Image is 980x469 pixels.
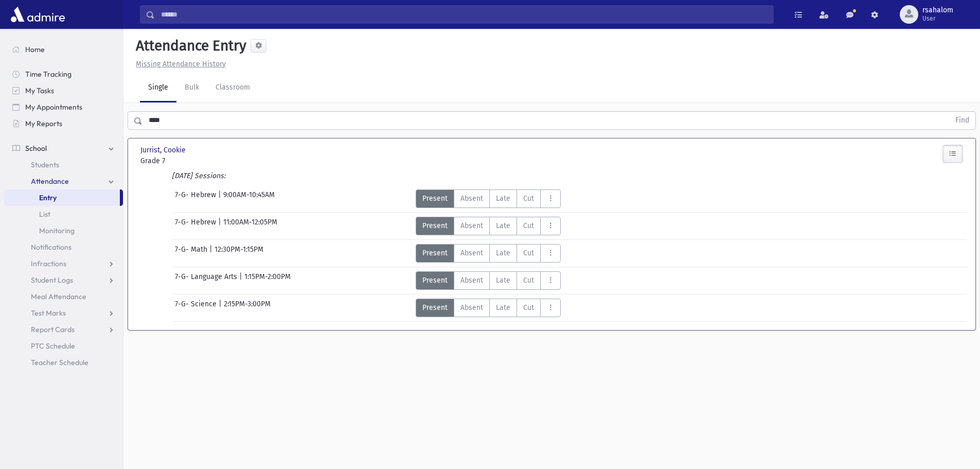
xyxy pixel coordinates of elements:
span: | [218,189,223,208]
span: Late [496,302,510,313]
button: Find [949,112,975,129]
span: Entry [39,193,57,202]
span: | [239,271,244,290]
a: Time Tracking [4,66,123,82]
a: Monitoring [4,222,123,239]
i: [DATE] Sessions: [172,171,225,180]
span: | [209,244,215,263]
span: Absent [460,302,483,313]
a: Entry [4,189,120,206]
span: Late [496,193,510,204]
a: My Appointments [4,99,123,115]
a: Notifications [4,239,123,255]
span: 7-G- Hebrew [175,189,218,208]
a: Single [140,74,176,102]
span: 1:15PM-2:00PM [244,271,291,290]
span: Jurrist, Cookie [140,145,188,155]
span: Report Cards [31,325,75,334]
span: User [922,14,953,23]
span: Present [422,193,448,204]
span: Student Logs [31,275,73,285]
span: Time Tracking [25,70,72,79]
span: List [39,210,50,219]
a: My Reports [4,115,123,132]
span: Late [496,220,510,231]
a: Bulk [176,74,207,102]
div: AttTypes [416,244,561,263]
span: My Appointments [25,102,82,112]
span: 2:15PM-3:00PM [224,299,271,317]
a: Meal Attendance [4,288,123,305]
span: Monitoring [39,226,75,235]
span: Present [422,275,448,286]
span: Late [496,248,510,258]
span: Cut [523,302,534,313]
span: Teacher Schedule [31,358,88,367]
span: Cut [523,275,534,286]
span: Present [422,248,448,258]
a: List [4,206,123,222]
div: AttTypes [416,299,561,317]
span: 9:00AM-10:45AM [223,189,275,208]
input: Search [155,5,773,24]
span: 7-G- Hebrew [175,217,218,235]
a: My Tasks [4,82,123,99]
a: Infractions [4,255,123,272]
span: Cut [523,220,534,231]
a: Home [4,41,123,58]
span: Cut [523,193,534,204]
a: Student Logs [4,272,123,288]
a: Teacher Schedule [4,354,123,371]
span: 11:00AM-12:05PM [223,217,277,235]
span: Absent [460,248,483,258]
span: 7-G- Science [175,299,219,317]
a: PTC Schedule [4,338,123,354]
span: | [219,299,224,317]
span: Students [31,160,59,169]
span: Infractions [31,259,66,268]
span: Meal Attendance [31,292,86,301]
span: rsahalom [922,6,953,14]
h5: Attendance Entry [132,37,246,55]
span: | [218,217,223,235]
a: School [4,140,123,157]
span: Test Marks [31,308,66,318]
span: Absent [460,193,483,204]
a: Students [4,157,123,173]
div: AttTypes [416,271,561,290]
a: Test Marks [4,305,123,321]
span: 7-G- Language Arts [175,271,239,290]
span: Late [496,275,510,286]
span: School [25,144,47,153]
span: Absent [460,220,483,231]
a: Report Cards [4,321,123,338]
span: Absent [460,275,483,286]
span: Grade 7 [140,155,269,166]
a: Classroom [207,74,258,102]
span: Cut [523,248,534,258]
u: Missing Attendance History [136,60,226,68]
span: Notifications [31,242,72,252]
div: AttTypes [416,217,561,235]
span: Present [422,220,448,231]
span: Attendance [31,177,69,186]
a: Missing Attendance History [132,60,226,68]
span: My Tasks [25,86,54,95]
span: 7-G- Math [175,244,209,263]
span: Home [25,45,45,54]
img: AdmirePro [8,4,67,25]
a: Attendance [4,173,123,189]
span: Present [422,302,448,313]
span: 12:30PM-1:15PM [215,244,263,263]
span: My Reports [25,119,62,128]
div: AttTypes [416,189,561,208]
span: PTC Schedule [31,341,75,351]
